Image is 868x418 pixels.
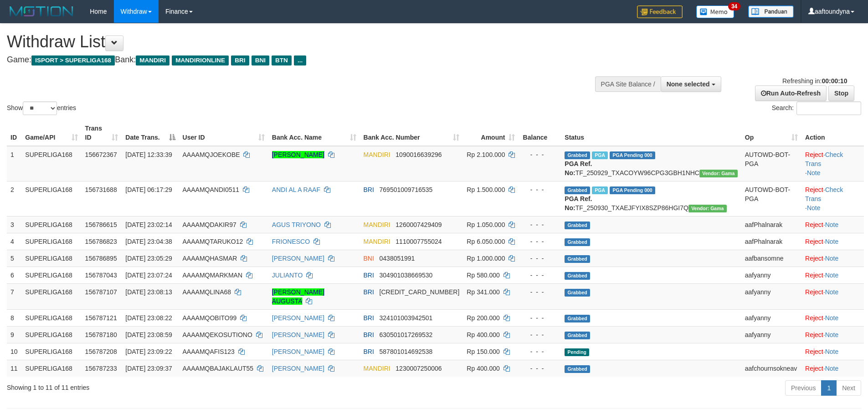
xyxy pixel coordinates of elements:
span: AAAAMQJOEKOBE [183,151,240,158]
span: Pending [565,348,589,356]
td: AUTOWD-BOT-PGA [741,146,801,181]
a: Run Auto-Refresh [755,86,827,101]
span: [DATE] 23:04:38 [125,238,172,245]
span: Grabbed [565,315,590,322]
span: MANDIRI [364,365,390,372]
td: 8 [7,309,21,326]
th: Balance [519,120,561,146]
td: SUPERLIGA168 [21,360,81,377]
span: 156787233 [85,365,117,372]
th: Trans ID: activate to sort column ascending [82,120,122,146]
a: [PERSON_NAME] AUGUSTA [272,288,324,305]
a: Note [825,348,839,355]
a: [PERSON_NAME] [272,151,324,158]
img: MOTION_logo.png [7,5,76,18]
td: 6 [7,267,21,283]
a: Note [825,288,839,296]
span: AAAAMQMARKMAN [183,272,242,279]
td: SUPERLIGA168 [21,181,81,216]
span: Rp 400.000 [467,331,499,338]
span: PGA Pending [610,151,655,159]
th: Date Trans.: activate to sort column descending [122,120,179,146]
span: [DATE] 23:08:13 [125,288,172,296]
input: Search: [796,101,861,115]
span: AAAAMQLINA68 [183,288,231,296]
span: BRI [364,314,374,322]
span: [DATE] 12:33:39 [125,151,172,158]
td: · · [801,146,864,181]
span: MANDIRIONLINE [172,55,229,65]
a: [PERSON_NAME] [272,348,324,355]
span: Copy 304901038669530 to clipboard [380,272,433,279]
a: Check Trans [805,186,843,202]
a: Note [825,331,839,338]
span: AAAAMQBAJAKLAUT55 [183,365,254,372]
a: 1 [821,380,837,396]
span: Marked by aafsengchandara [592,151,608,159]
a: Note [825,314,839,322]
span: MANDIRI [364,151,390,158]
span: Copy 1090016639296 to clipboard [395,151,442,158]
td: SUPERLIGA168 [21,233,81,250]
div: - - - [522,237,557,246]
td: aafbansomne [741,250,801,267]
td: SUPERLIGA168 [21,309,81,326]
span: BRI [364,186,374,193]
span: Copy 678001028514536 to clipboard [380,288,460,296]
th: Bank Acc. Name: activate to sort column ascending [268,120,360,146]
span: 156786615 [85,221,117,228]
td: aafyanny [741,309,801,326]
a: Reject [805,331,823,338]
span: [DATE] 23:09:22 [125,348,172,355]
span: Grabbed [565,332,590,339]
div: - - - [522,220,557,229]
span: 156787208 [85,348,117,355]
th: Action [801,120,864,146]
td: · [801,250,864,267]
span: Grabbed [565,255,590,263]
td: · [801,343,864,360]
span: Grabbed [565,272,590,280]
td: · [801,233,864,250]
td: 9 [7,326,21,343]
td: TF_250929_TXACOYW96CPG3GBH1NHC [561,146,741,181]
span: Rp 1.000.000 [467,255,505,262]
span: AAAAMQOBITO99 [183,314,237,322]
a: [PERSON_NAME] [272,314,324,322]
span: Copy 587801014692538 to clipboard [380,348,433,355]
a: Note [825,238,839,245]
span: Rp 400.000 [467,365,499,372]
span: [DATE] 23:07:24 [125,272,172,279]
td: SUPERLIGA168 [21,146,81,181]
span: BRI [364,348,374,355]
span: ... [294,55,306,65]
a: Reject [805,348,823,355]
span: MANDIRI [136,55,169,65]
a: Reject [805,314,823,322]
a: Next [836,380,861,396]
span: Vendor URL: https://trx31.1velocity.biz [699,170,738,177]
td: SUPERLIGA168 [21,283,81,309]
td: 2 [7,181,21,216]
span: Copy 1110007755024 to clipboard [395,238,442,245]
div: PGA Site Balance / [595,76,661,92]
a: Reject [805,255,823,262]
span: AAAAMQEKOSUTIONO [183,331,252,338]
span: 34 [728,2,740,10]
td: 5 [7,250,21,267]
div: - - - [522,313,557,322]
td: aafyanny [741,283,801,309]
a: AGUS TRIYONO [272,221,321,228]
span: Marked by aafromsomean [592,186,608,194]
span: Refreshing in: [782,77,847,85]
td: 7 [7,283,21,309]
span: [DATE] 23:05:29 [125,255,172,262]
span: ISPORT > SUPERLIGA168 [31,55,115,65]
span: BRI [231,55,249,65]
div: - - - [522,271,557,280]
a: Note [825,221,839,228]
td: aafPhalnarak [741,233,801,250]
span: [DATE] 23:08:59 [125,331,172,338]
th: ID [7,120,21,146]
span: Grabbed [565,186,590,194]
